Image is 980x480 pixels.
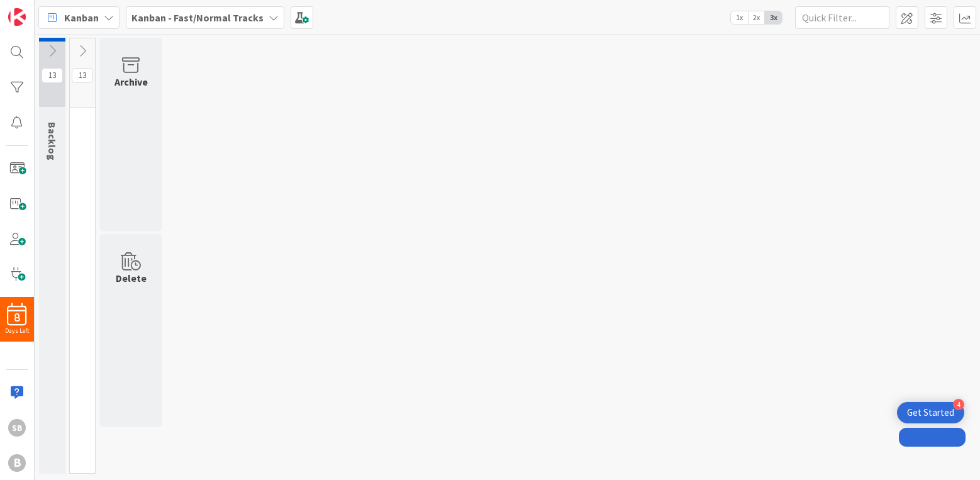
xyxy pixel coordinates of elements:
input: Quick Filter... [795,6,889,29]
div: Archive [114,74,148,89]
span: Backlog [46,122,58,160]
div: 4 [953,399,964,410]
span: 1x [731,11,748,24]
span: Kanban [64,10,99,25]
span: 2x [748,11,765,24]
b: Kanban - Fast/Normal Tracks [131,11,264,24]
img: Visit kanbanzone.com [8,8,26,26]
div: SB [8,419,26,437]
span: 13 [42,68,63,83]
span: 8 [14,313,20,322]
div: Open Get Started checklist, remaining modules: 4 [897,402,964,423]
div: B [8,454,26,472]
span: 3x [765,11,782,24]
span: 13 [72,68,93,83]
div: Delete [116,271,147,286]
div: Get Started [907,406,954,419]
